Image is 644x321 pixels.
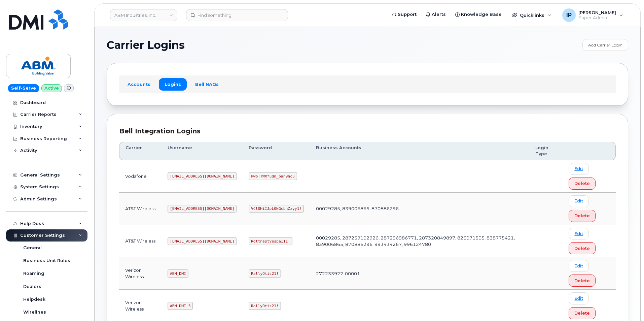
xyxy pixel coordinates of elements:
[569,163,589,175] a: Edit
[569,228,589,239] a: Edit
[249,172,297,180] code: kwb!TWX*udn_ban9hcu
[107,40,185,50] span: Carrier Logins
[310,142,529,160] th: Business Accounts
[168,269,188,278] code: ABM_DMI
[582,39,628,51] a: Add Carrier Login
[310,257,529,290] td: 272233922-00001
[310,225,529,257] td: 00029285, 287259102926, 287296986771, 287320849897, 826071505, 838775421, 839006865, 870886296, 9...
[569,292,589,304] a: Edit
[569,260,589,272] a: Edit
[243,142,310,160] th: Password
[168,237,237,245] code: [EMAIL_ADDRESS][DOMAIN_NAME]
[249,302,281,310] code: RallyOtis21!
[168,205,237,213] code: [EMAIL_ADDRESS][DOMAIN_NAME]
[569,275,596,287] button: Delete
[119,225,162,257] td: AT&T Wireless
[574,278,590,284] span: Delete
[189,78,224,90] a: Bell NAGs
[529,142,563,160] th: Login Type
[569,307,596,319] button: Delete
[569,195,589,207] a: Edit
[119,257,162,290] td: Verizon Wireless
[162,142,243,160] th: Username
[569,178,596,190] button: Delete
[249,237,292,245] code: RottnestVespa111!
[159,78,187,90] a: Logins
[249,269,281,278] code: RallyOtis21!
[119,126,616,136] div: Bell Integration Logins
[310,193,529,225] td: 00029285, 839006865, 870886296
[574,310,590,316] span: Delete
[569,210,596,222] button: Delete
[168,302,193,310] code: ABM_DMI_3
[574,245,590,252] span: Delete
[569,242,596,254] button: Delete
[119,160,162,193] td: Vodafone
[574,213,590,219] span: Delete
[122,78,156,90] a: Accounts
[574,180,590,187] span: Delete
[119,142,162,160] th: Carrier
[168,172,237,180] code: [EMAIL_ADDRESS][DOMAIN_NAME]
[249,205,304,213] code: VClOHiIJpL0NGcbnZzyy1!
[119,193,162,225] td: AT&T Wireless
